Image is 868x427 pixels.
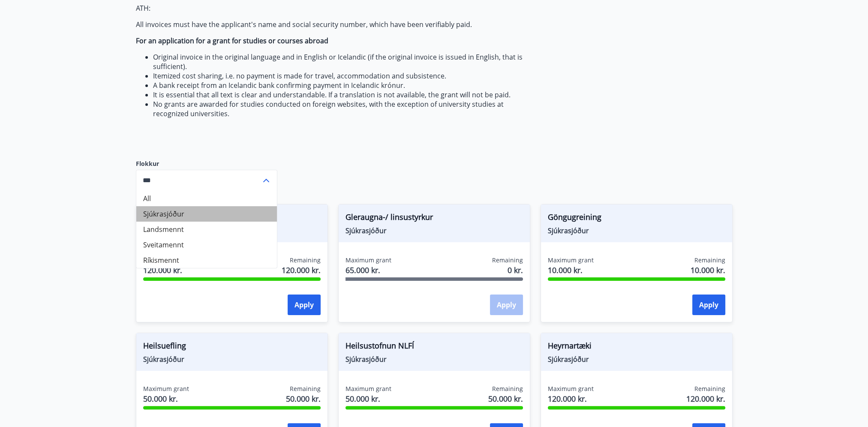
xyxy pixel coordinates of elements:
[286,393,321,404] span: 50.000 kr.
[345,211,523,226] span: Gleraugna-/ linsustyrkur
[548,393,594,404] span: 120.000 kr.
[548,385,594,393] span: Maximum grant
[345,385,391,393] span: Maximum grant
[692,295,725,315] button: Apply
[136,253,277,268] li: Ríkismennt
[153,81,541,90] li: A bank receipt from an Icelandic bank confirming payment in Icelandic krónur.
[345,265,391,276] span: 65.000 kr.
[136,206,277,222] li: Sjúkrasjóður
[694,256,725,265] span: Remaining
[143,355,321,364] span: Sjúkrasjóður
[492,256,523,265] span: Remaining
[345,256,391,265] span: Maximum grant
[153,52,541,71] li: Original invoice in the original language and in English or Icelandic (if the original invoice is...
[548,340,725,355] span: Heyrnartæki
[488,393,523,404] span: 50.000 kr.
[282,265,321,276] span: 120.000 kr.
[136,36,328,45] strong: For an application for a grant for studies or courses abroad
[136,20,541,29] p: All invoices must have the applicant's name and social security number, which have been verifiabl...
[136,191,277,206] li: All
[153,99,541,118] li: No grants are awarded for studies conducted on foreign websites, with the exception of university...
[548,265,594,276] span: 10.000 kr.
[548,256,594,265] span: Maximum grant
[345,340,523,355] span: Heilsustofnun NLFÍ
[492,385,523,393] span: Remaining
[136,3,541,13] p: ATH:
[143,393,189,404] span: 50.000 kr.
[686,393,725,404] span: 120.000 kr.
[290,256,321,265] span: Remaining
[153,71,541,81] li: Itemized cost sharing, i.e. no payment is made for travel, accommodation and subsistence.
[288,295,321,315] button: Apply
[143,340,321,355] span: Heilsuefling
[548,226,725,235] span: Sjúkrasjóður
[508,265,523,276] span: 0 kr.
[143,265,189,276] span: 120.000 kr.
[136,159,277,168] label: Flokkur
[143,385,189,393] span: Maximum grant
[290,385,321,393] span: Remaining
[136,237,277,253] li: Sveitamennt
[345,393,391,404] span: 50.000 kr.
[136,222,277,237] li: Landsmennt
[548,355,725,364] span: Sjúkrasjóður
[691,265,725,276] span: 10.000 kr.
[548,211,725,226] span: Göngugreining
[694,385,725,393] span: Remaining
[345,226,523,235] span: Sjúkrasjóður
[153,90,541,99] li: It is essential that all text is clear and understandable. If a translation is not available, the...
[345,355,523,364] span: Sjúkrasjóður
